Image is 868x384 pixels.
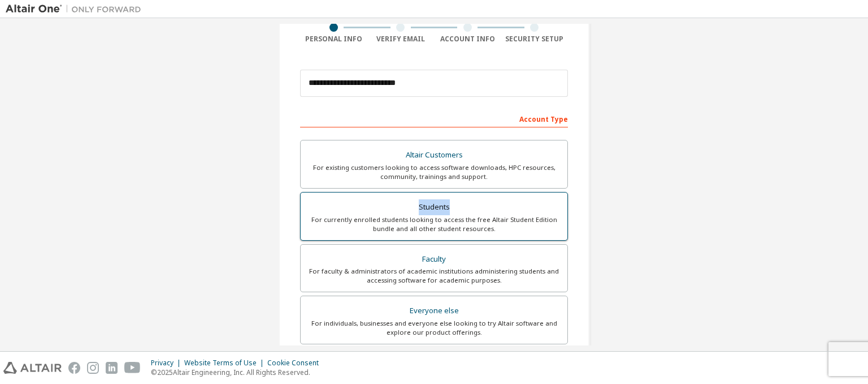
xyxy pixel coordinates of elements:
[300,109,568,127] div: Account Type
[307,251,561,267] div: Faculty
[307,199,561,215] div: Students
[307,215,561,233] div: For currently enrolled students looking to access the free Altair Student Edition bundle and all ...
[307,267,561,285] div: For faculty & administrators of academic institutions administering students and accessing softwa...
[124,362,141,374] img: youtube.svg
[68,362,80,374] img: facebook.svg
[87,362,99,374] img: instagram.svg
[151,368,325,377] p: © 2025 Altair Engineering, Inc. All Rights Reserved.
[106,362,118,374] img: linkedin.svg
[501,35,568,44] div: Security Setup
[3,362,62,374] img: altair_logo.svg
[307,163,561,181] div: For existing customers looking to access software downloads, HPC resources, community, trainings ...
[300,35,367,44] div: Personal Info
[151,359,184,368] div: Privacy
[307,319,561,337] div: For individuals, businesses and everyone else looking to try Altair software and explore our prod...
[307,147,561,163] div: Altair Customers
[367,35,435,44] div: Verify Email
[184,359,267,368] div: Website Terms of Use
[307,303,561,319] div: Everyone else
[434,35,501,44] div: Account Info
[6,3,147,15] img: Altair One
[267,359,325,368] div: Cookie Consent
